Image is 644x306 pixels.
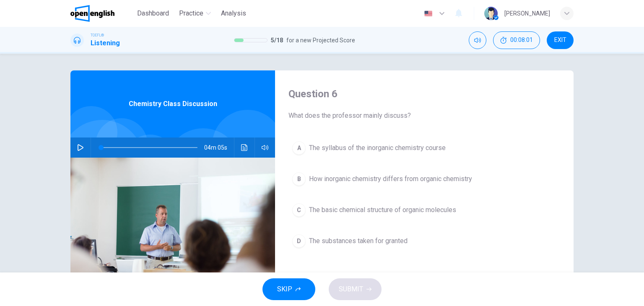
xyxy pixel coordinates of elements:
button: Practice [176,6,214,21]
div: [PERSON_NAME] [504,8,550,18]
span: The basic chemical structure of organic molecules [309,205,456,215]
span: How inorganic chemistry differs from organic chemistry [309,174,472,184]
span: Dashboard [137,8,169,18]
button: AThe syllabus of the inorganic chemistry course [288,137,560,158]
span: 00:08:01 [510,37,533,44]
button: Click to see the audio transcription [238,137,251,158]
a: OpenEnglish logo [70,5,134,22]
button: BHow inorganic chemistry differs from organic chemistry [288,169,560,189]
span: The substances taken for granted [309,236,408,246]
span: What does the professor mainly discuss? [288,111,560,121]
div: Mute [469,31,486,49]
button: EXIT [547,31,574,49]
span: Practice [179,8,203,18]
h1: Listening [91,38,120,48]
div: D [292,234,306,248]
span: SKIP [277,283,292,295]
button: Dashboard [134,6,172,21]
span: for a new Projected Score [286,35,355,45]
img: OpenEnglish logo [70,5,114,22]
button: SKIP [262,278,315,300]
span: 04m 05s [204,137,234,158]
img: Profile picture [484,7,498,20]
div: Hide [493,31,540,49]
button: 00:08:01 [493,31,540,49]
h4: Question 6 [288,87,560,101]
span: 5 / 18 [271,35,283,45]
img: en [423,10,434,17]
div: B [292,172,306,186]
span: The syllabus of the inorganic chemistry course [309,143,446,153]
span: Chemistry Class Discussion [129,99,217,109]
span: Analysis [221,8,246,18]
div: A [292,141,306,155]
button: CThe basic chemical structure of organic molecules [288,200,560,220]
button: Analysis [218,6,249,21]
button: DThe substances taken for granted [288,231,560,252]
span: EXIT [554,37,566,44]
div: C [292,203,306,217]
span: TOEFL® [91,32,104,38]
